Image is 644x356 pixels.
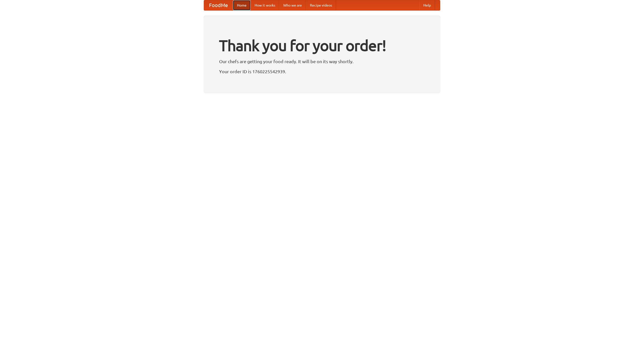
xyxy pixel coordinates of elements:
[306,0,336,10] a: Recipe videos
[279,0,306,10] a: Who we are
[219,33,425,58] h1: Thank you for your order!
[251,0,279,10] a: How it works
[219,68,425,75] p: Your order ID is 1760225542939.
[419,0,435,10] a: Help
[219,58,425,65] p: Our chefs are getting your food ready. It will be on its way shortly.
[233,0,251,10] a: Home
[204,0,233,10] a: FoodMe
